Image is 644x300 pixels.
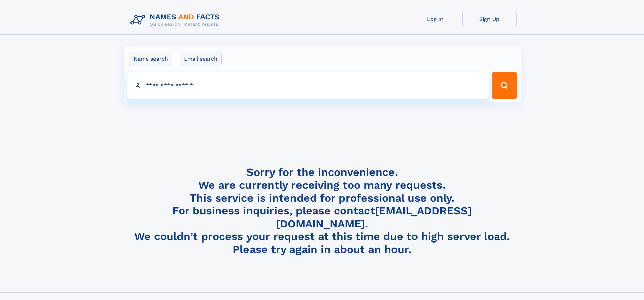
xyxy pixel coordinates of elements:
[462,11,517,27] a: Sign Up
[408,11,462,27] a: Log In
[180,52,222,66] label: Email search
[129,52,172,66] label: Name search
[128,11,225,29] img: Logo Names and Facts
[128,166,517,256] h4: Sorry for the inconvenience. We are currently receiving too many requests. This service is intend...
[276,204,472,230] a: [EMAIL_ADDRESS][DOMAIN_NAME]
[127,72,489,99] input: search input
[492,72,517,99] button: Search Button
